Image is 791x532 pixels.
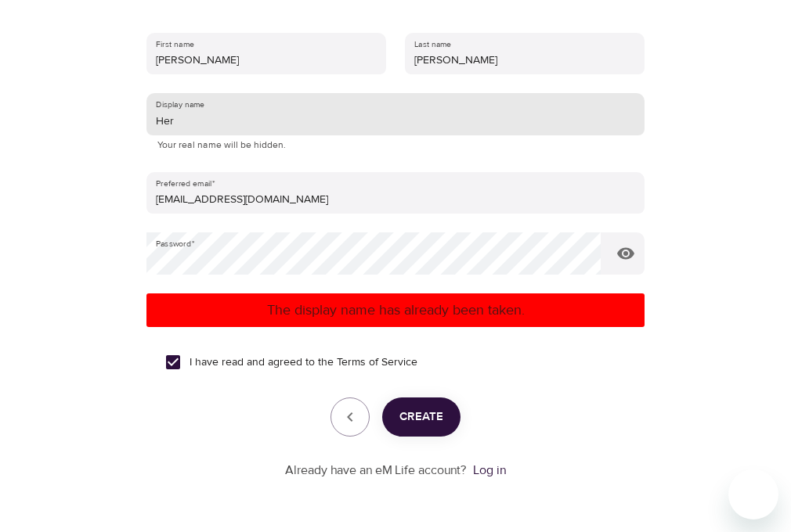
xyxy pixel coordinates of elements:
[337,354,417,371] a: Terms of Service
[473,462,506,478] a: Log in
[190,354,417,371] span: I have read and agreed to the
[285,462,467,480] p: Already have an eM Life account?
[382,397,461,437] button: Create
[157,138,634,153] p: Your real name will be hidden.
[728,469,778,519] iframe: Button to launch messaging window
[399,407,443,427] span: Create
[153,300,638,321] p: The display name has already been taken.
